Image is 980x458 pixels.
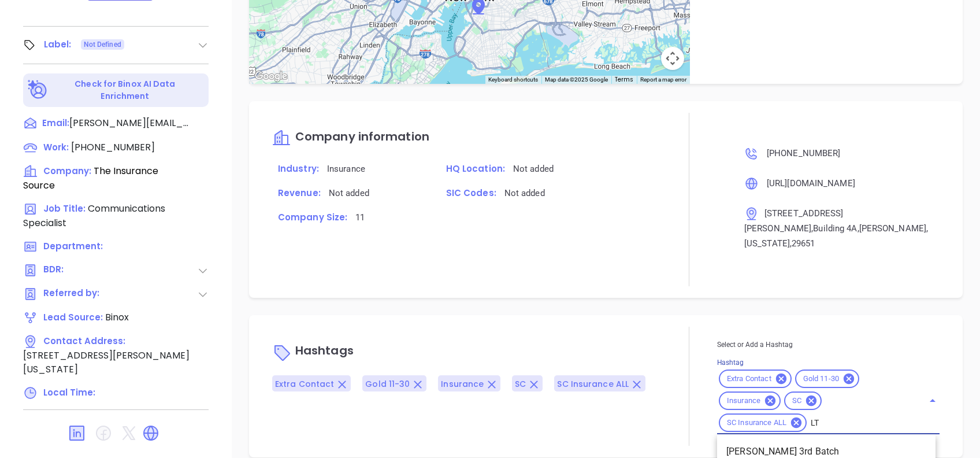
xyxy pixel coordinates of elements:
[557,378,629,390] span: SC Insurance ALL
[278,187,321,199] span: Revenue:
[23,202,165,230] span: Communications Specialist
[441,378,484,390] span: Insurance
[446,187,496,199] span: SIC Codes:
[796,374,846,384] span: Gold 11-30
[295,128,429,145] span: Company information
[921,398,926,403] button: Clear
[42,116,69,131] span: Email:
[720,396,767,406] span: Insurance
[925,393,941,409] button: Close
[28,80,48,100] img: Ai-Enrich-DaqCidB-.svg
[44,36,72,53] div: Label:
[105,311,129,324] span: Binox
[640,76,686,83] a: Report a map error
[767,178,855,189] span: [URL][DOMAIN_NAME]
[272,131,429,144] a: Company information
[365,378,410,390] span: Gold 11-30
[717,338,940,351] p: Select or Add a Hashtag
[69,116,191,130] span: [PERSON_NAME][EMAIL_ADDRESS][DOMAIN_NAME]
[23,349,190,376] span: [STREET_ADDRESS][PERSON_NAME][US_STATE]
[43,202,86,215] span: Job Title:
[719,391,781,410] div: Insurance
[329,188,369,198] span: Not added
[71,141,155,154] span: [PHONE_NUMBER]
[515,378,526,390] span: SC
[720,374,778,384] span: Extra Contact
[717,359,744,366] label: Hashtag
[327,164,365,174] span: Insurance
[43,287,103,301] span: Referred by:
[784,391,822,410] div: SC
[43,311,103,323] span: Lead Source:
[446,162,505,175] span: HQ Location:
[295,342,354,359] span: Hashtags
[719,370,792,388] div: Extra Contact
[355,212,365,223] span: 11
[43,263,103,278] span: BDR:
[43,141,69,153] span: Work :
[795,370,859,388] div: Gold 11-30
[661,47,684,70] button: Map camera controls
[767,148,840,158] span: [PHONE_NUMBER]
[615,75,633,84] a: Terms (opens in new tab)
[275,378,334,390] span: Extra Contact
[545,76,608,83] span: Map data ©2025 Google
[43,165,91,177] span: Company:
[719,413,807,432] div: SC Insurance ALL
[43,335,125,347] span: Contact Address:
[252,69,290,84] a: Open this area in Google Maps (opens a new window)
[811,223,857,234] span: , Building 4A
[720,418,793,428] span: SC Insurance ALL
[23,164,158,192] span: The Insurance Source
[278,162,319,175] span: Industry:
[504,188,545,198] span: Not added
[744,223,928,249] span: , [US_STATE]
[43,386,95,398] span: Local Time:
[43,240,103,252] span: Department:
[488,76,538,84] button: Keyboard shortcuts
[513,164,554,174] span: Not added
[744,208,844,234] span: [STREET_ADDRESS][PERSON_NAME]
[785,396,808,406] span: SC
[790,238,815,249] span: , 29651
[252,69,290,84] img: Google
[84,38,121,51] span: Not Defined
[278,211,347,223] span: Company Size:
[50,78,201,102] p: Check for Binox AI Data Enrichment
[857,223,926,234] span: , [PERSON_NAME]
